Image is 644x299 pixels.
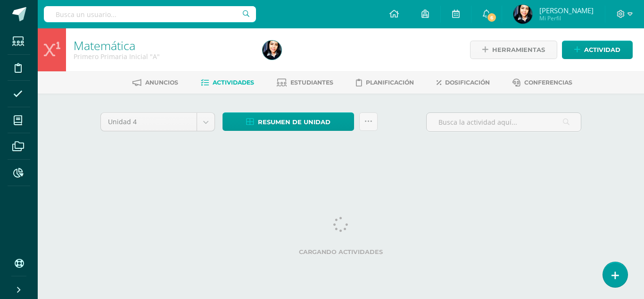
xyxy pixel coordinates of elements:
span: Planificación [366,79,414,86]
a: Matemática [74,37,135,53]
input: Busca un usuario... [44,6,256,22]
img: 40a78f1f58f45e25bd73882cb4db0d92.png [513,5,532,24]
span: Estudiantes [290,79,333,86]
span: Resumen de unidad [258,113,330,131]
span: [PERSON_NAME] [539,6,594,15]
span: Dosificación [445,79,490,86]
span: Unidad 4 [108,113,190,131]
a: Anuncios [132,75,178,90]
span: Actividades [213,79,254,86]
a: Planificación [356,75,414,90]
span: 6 [487,12,497,23]
a: Conferencias [512,75,572,90]
a: Estudiantes [277,75,333,90]
h1: Matemática [74,39,251,52]
a: Dosificación [437,75,490,90]
span: Mi Perfil [539,14,594,22]
input: Busca la actividad aquí... [427,113,581,131]
a: Unidad 4 [101,113,215,131]
a: Actividad [562,41,633,59]
a: Resumen de unidad [223,112,354,131]
img: 40a78f1f58f45e25bd73882cb4db0d92.png [263,41,281,60]
a: Herramientas [470,41,557,59]
span: Herramientas [492,41,545,59]
a: Actividades [201,75,254,90]
label: Cargando actividades [100,248,581,256]
span: Conferencias [524,79,572,86]
span: Anuncios [145,79,178,86]
div: Primero Primaria Inicial 'A' [74,52,251,61]
span: Actividad [584,41,620,59]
